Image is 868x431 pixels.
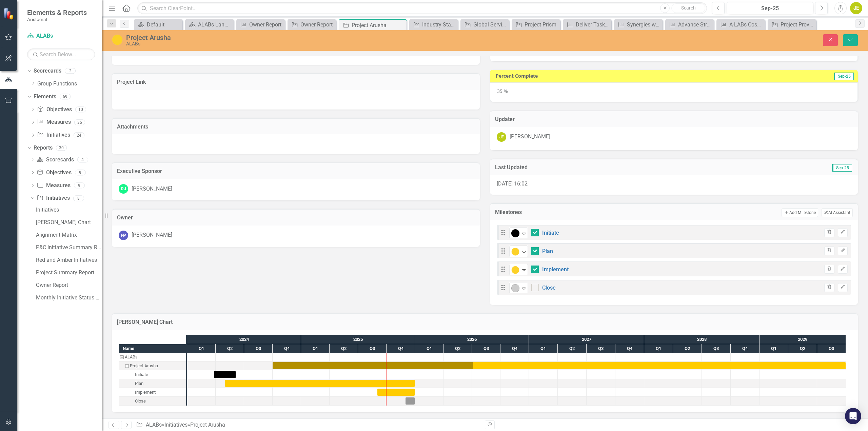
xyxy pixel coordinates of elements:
[117,319,853,325] h3: [PERSON_NAME] Chart
[36,232,102,238] div: Alignment Matrix
[406,397,415,405] div: Task: Start date: 2025-12-01 End date: 2025-12-31
[472,344,500,353] div: Q3
[34,204,102,215] a: Initiatives
[845,408,861,424] div: Open Intercom Messenger
[511,284,519,292] img: Not Started
[495,209,593,215] h3: Milestones
[473,20,507,29] div: Global Services Management
[565,20,610,29] a: Deliver Taskforce [PERSON_NAME]
[495,116,853,122] h3: Updater
[822,208,853,217] button: AI Assistant
[352,21,405,30] div: Project Arusha
[132,231,172,239] div: [PERSON_NAME]
[74,119,85,125] div: 35
[788,344,817,353] div: Q2
[358,344,387,353] div: Q3
[511,248,519,256] img: At Risk
[377,389,415,396] div: Task: Start date: 2025-09-01 End date: 2025-12-31
[644,335,759,344] div: 2028
[511,229,519,237] img: Complete
[27,32,95,40] a: ALABs
[510,133,550,141] div: [PERSON_NAME]
[702,344,731,353] div: Q3
[616,20,661,29] a: Synergies with GSM (formerly Global NOC)
[119,370,186,379] div: Task: Start date: 2024-03-26 End date: 2024-06-03
[119,231,128,240] div: NP
[27,8,87,17] span: Elements & Reports
[37,80,102,88] a: Group Functions
[36,219,102,226] div: [PERSON_NAME] Chart
[817,344,846,353] div: Q3
[60,94,71,99] div: 69
[73,195,84,201] div: 8
[137,2,707,14] input: Search ClearPoint...
[769,20,814,29] a: Project Provenance
[422,20,456,29] div: Industry Standards Initiative
[34,93,56,101] a: Elements
[37,106,72,114] a: Objectives
[126,34,535,41] div: Project Arusha
[190,422,225,428] div: Project Arusha
[37,118,71,126] a: Measures
[74,182,85,188] div: 9
[497,132,506,142] div: JE
[529,344,558,353] div: Q1
[850,2,862,14] div: JE
[244,344,273,353] div: Q3
[75,170,86,175] div: 9
[187,20,232,29] a: ALABs Landing Page
[119,388,186,397] div: Implement
[119,361,186,370] div: Task: Start date: 2024-10-01 End date: 2029-09-30
[77,157,88,163] div: 4
[587,344,615,353] div: Q3
[119,379,186,388] div: Task: Start date: 2024-05-01 End date: 2025-12-31
[681,5,696,11] span: Search
[542,266,569,273] a: Implement
[729,20,763,29] div: A-LABs Cost (% of Spend against budget/fcast)
[238,20,283,29] a: Owner Report
[511,266,519,274] img: At Risk
[542,285,556,291] a: Close
[490,82,858,102] div: 35 %
[27,48,95,60] input: Search Below...
[119,344,186,353] div: Name
[615,344,644,353] div: Q4
[119,397,186,406] div: Close
[576,20,610,29] div: Deliver Taskforce [PERSON_NAME]
[36,257,102,263] div: Red and Amber Initiatives
[627,20,661,29] div: Synergies with GSM (formerly Global NOC)
[529,335,644,344] div: 2027
[301,344,330,353] div: Q1
[513,20,558,29] a: Project Prism
[781,20,814,29] div: Project Provenance
[411,20,456,29] a: Industry Standards Initiative
[671,3,705,13] button: Search
[135,379,143,388] div: Plan
[34,67,61,75] a: Scorecards
[34,280,102,291] a: Owner Report
[225,380,415,387] div: Task: Start date: 2024-05-01 End date: 2025-12-31
[731,344,759,353] div: Q4
[135,370,148,379] div: Initiate
[289,20,334,29] a: Owner Report
[36,295,102,301] div: Monthly Initiative Status Report
[667,20,712,29] a: Advance Strategic Priority Goals
[37,182,70,190] a: Measures
[330,344,358,353] div: Q2
[187,344,216,353] div: Q1
[119,388,186,397] div: Task: Start date: 2025-09-01 End date: 2025-12-31
[119,184,128,194] div: RJ
[718,20,763,29] a: A-LABs Cost (% of Spend against budget/fcast)
[74,132,84,138] div: 24
[525,20,558,29] div: Project Prism
[136,20,181,29] a: Default
[117,168,475,174] h3: Executive Sponsor
[75,106,86,112] div: 10
[36,207,102,213] div: Initiatives
[214,371,236,378] div: Task: Start date: 2024-03-26 End date: 2024-06-03
[558,344,587,353] div: Q2
[678,20,712,29] div: Advance Strategic Priority Goals
[500,344,529,353] div: Q4
[198,20,232,29] div: ALABs Landing Page
[135,388,156,397] div: Implement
